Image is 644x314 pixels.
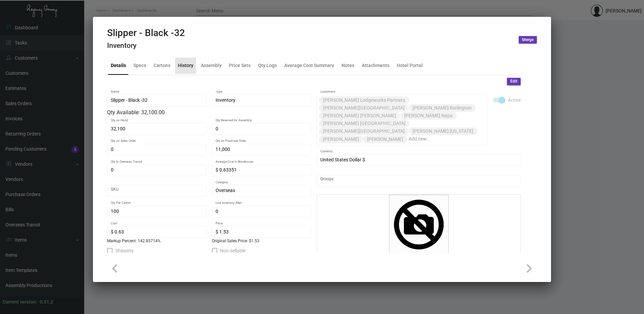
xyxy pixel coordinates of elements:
mat-chip: [PERSON_NAME][GEOGRAPHIC_DATA] [319,127,409,135]
div: 0.51.2 [40,299,53,306]
mat-chip: [PERSON_NAME] Napa [400,112,457,120]
div: Average Cost Summary [284,62,334,69]
div: Details [111,62,126,69]
h4: Inventory [107,41,185,50]
mat-chip: [PERSON_NAME] Lodgeworks Partners [319,96,409,104]
input: Add new.. [409,136,484,142]
div: Hotel Portal [397,62,423,69]
mat-chip: [PERSON_NAME] [US_STATE] [409,127,477,135]
div: Assembly [201,62,222,69]
button: Merge [519,36,537,43]
span: Edit [510,78,517,84]
mat-chip: [PERSON_NAME][GEOGRAPHIC_DATA] [319,104,409,112]
div: Qty Logs [258,62,277,69]
span: Non-sellable [220,247,246,255]
div: History [178,62,193,69]
div: Current version: [3,299,37,306]
div: Notes [342,62,354,69]
div: Specs [133,62,146,69]
span: Active [508,96,521,104]
mat-chip: [PERSON_NAME] [GEOGRAPHIC_DATA] [319,120,410,127]
div: Attachments [362,62,389,69]
span: Merge [522,37,534,43]
div: Price Sets [229,62,251,69]
button: Edit [507,78,521,85]
mat-chip: [PERSON_NAME] [PERSON_NAME] [319,112,400,120]
mat-chip: [PERSON_NAME] [363,135,407,143]
h2: Slipper - Black -32 [107,27,185,39]
input: Add new.. [320,178,517,184]
div: Qty Available: 32,100.00 [107,108,311,117]
mat-chip: [PERSON_NAME] [319,135,363,143]
div: Cartons [154,62,170,69]
span: Shipping [115,247,133,255]
mat-chip: [PERSON_NAME] Burlington [409,104,476,112]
